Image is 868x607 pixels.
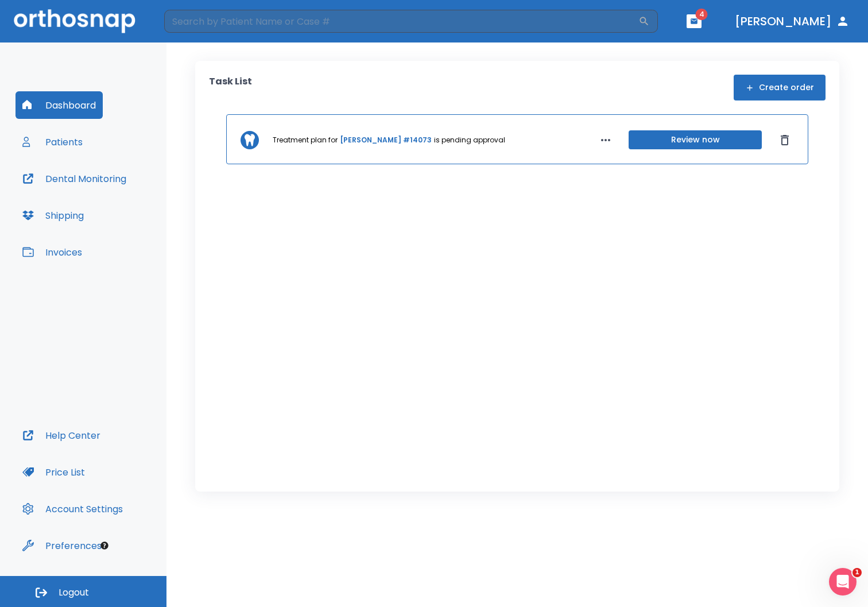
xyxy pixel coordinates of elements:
button: Dental Monitoring [15,165,133,192]
span: Logout [59,586,89,599]
input: Search by Patient Name or Case # [164,10,638,33]
a: [PERSON_NAME] #14073 [340,135,432,145]
img: Orthosnap [14,9,135,33]
button: Create order [734,75,826,100]
button: Review now [629,130,762,149]
span: 4 [696,9,708,20]
button: Price List [15,458,92,486]
p: Treatment plan for [273,135,338,145]
button: Dashboard [15,91,103,119]
button: Preferences [15,532,108,559]
span: 1 [852,568,862,577]
button: Account Settings [15,495,130,523]
div: Tooltip anchor [99,540,110,551]
p: is pending approval [434,135,505,145]
button: Shipping [15,202,91,229]
iframe: Intercom live chat [829,568,857,596]
button: Invoices [15,238,89,266]
button: Dismiss [776,131,794,149]
p: Task List [209,75,252,100]
button: Help Center [15,422,107,449]
button: [PERSON_NAME] [730,11,854,32]
button: Patients [15,128,90,156]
